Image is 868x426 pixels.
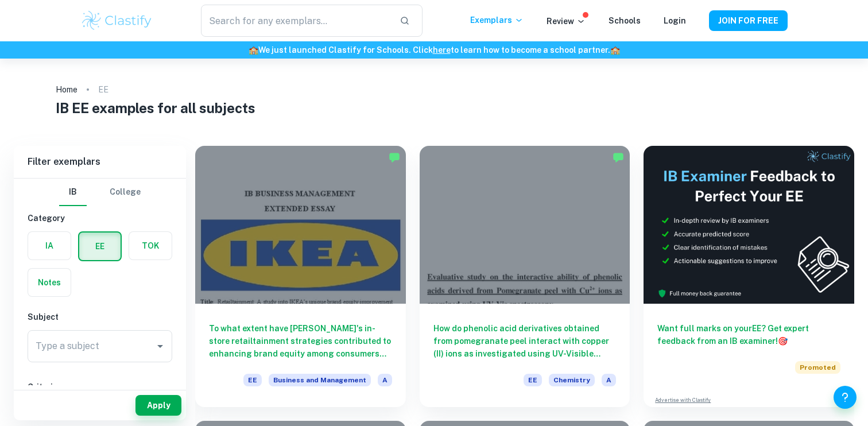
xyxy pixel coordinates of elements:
a: Advertise with Clastify [655,396,711,404]
span: 🏫 [249,45,258,55]
button: IB [59,179,87,206]
span: 🎯 [778,336,788,346]
button: Open [152,338,168,354]
button: JOIN FOR FREE [709,10,788,31]
img: Marked [389,152,400,163]
h6: Subject [28,311,172,323]
span: Promoted [795,361,840,374]
button: Apply [135,395,181,416]
button: Help and Feedback [834,386,857,409]
p: EE [98,83,108,96]
img: Thumbnail [644,146,854,304]
button: IA [28,232,71,260]
span: A [378,374,392,386]
img: Clastify logo [80,9,153,32]
button: College [110,179,141,206]
h6: How do phenolic acid derivatives obtained from pomegranate peel interact with copper (II) ions as... [433,322,617,360]
a: here [433,45,451,55]
button: Notes [28,269,71,296]
a: How do phenolic acid derivatives obtained from pomegranate peel interact with copper (II) ions as... [420,146,630,407]
a: To what extent have [PERSON_NAME]'s in-store retailtainment strategies contributed to enhancing b... [195,146,406,407]
h6: Category [28,212,172,224]
h6: Criteria [28,381,172,393]
a: Want full marks on yourEE? Get expert feedback from an IB examiner!PromotedAdvertise with Clastify [644,146,854,407]
a: Home [56,82,77,98]
span: Chemistry [549,374,595,386]
span: EE [243,374,262,386]
a: Login [664,16,686,25]
span: 🏫 [610,45,620,55]
p: Exemplars [470,14,524,26]
h6: Want full marks on your EE ? Get expert feedback from an IB examiner! [657,322,840,347]
div: Filter type choice [59,179,141,206]
h6: To what extent have [PERSON_NAME]'s in-store retailtainment strategies contributed to enhancing b... [209,322,392,360]
input: Search for any exemplars... [201,5,390,37]
span: A [602,374,616,386]
p: Review [547,15,586,28]
h6: Filter exemplars [14,146,186,178]
h1: IB EE examples for all subjects [56,98,812,118]
a: Schools [609,16,641,25]
span: Business and Management [269,374,371,386]
img: Marked [613,152,624,163]
h6: We just launched Clastify for Schools. Click to learn how to become a school partner. [2,44,866,56]
button: TOK [129,232,172,260]
button: EE [79,233,121,260]
span: EE [524,374,542,386]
